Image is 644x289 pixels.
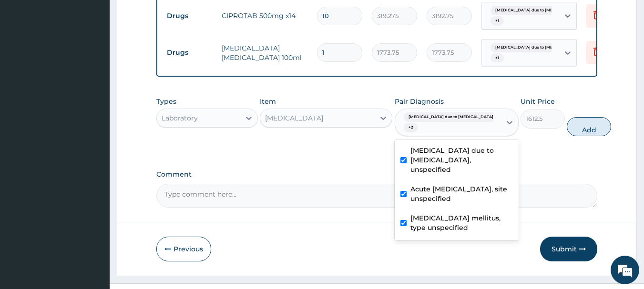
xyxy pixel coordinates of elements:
[410,213,513,232] label: [MEDICAL_DATA] mellitus, type unspecified
[5,190,182,223] textarea: Type your message and hit 'Enter'
[162,113,198,123] div: Laboratory
[156,170,598,179] label: Comment
[55,85,132,181] span: We're online!
[162,44,217,61] td: Drugs
[265,113,323,123] div: [MEDICAL_DATA]
[491,53,504,63] span: + 1
[217,6,312,25] td: CIPROTAB 500mg x14
[567,117,611,136] button: Add
[410,184,513,203] label: Acute [MEDICAL_DATA], site unspecified
[156,237,211,261] button: Previous
[491,16,504,26] span: + 1
[50,53,160,66] div: Chat with us now
[162,7,217,25] td: Drugs
[156,98,176,106] label: Types
[404,123,418,132] span: + 2
[410,146,513,174] label: [MEDICAL_DATA] due to [MEDICAL_DATA], unspecified
[260,97,276,106] label: Item
[491,6,596,15] span: [MEDICAL_DATA] due to [MEDICAL_DATA] falc...
[217,39,312,67] td: [MEDICAL_DATA] [MEDICAL_DATA] 100ml
[156,5,179,28] div: Minimize live chat window
[491,43,596,52] span: [MEDICAL_DATA] due to [MEDICAL_DATA] falc...
[18,48,39,71] img: d_794563401_company_1708531726252_794563401
[521,97,555,106] label: Unit Price
[540,237,597,261] button: Submit
[395,97,444,106] label: Pair Diagnosis
[404,112,509,122] span: [MEDICAL_DATA] due to [MEDICAL_DATA] falc...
